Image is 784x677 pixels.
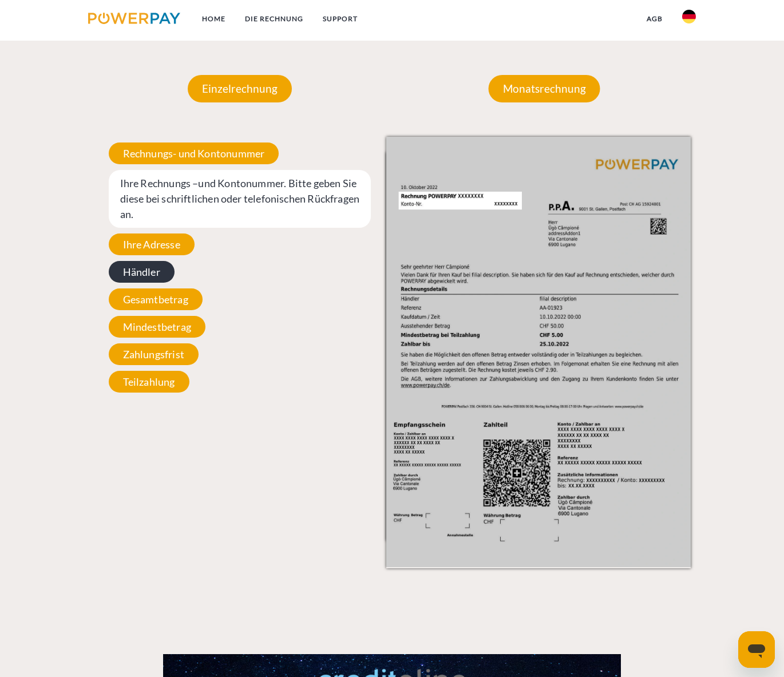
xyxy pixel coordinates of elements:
span: Ihre Adresse [109,233,195,255]
span: Mindestbetrag [109,316,205,338]
span: Rechnungs- und Kontonummer [109,142,279,164]
img: logo-powerpay.svg [88,13,180,24]
span: Ihre Rechnungs –und Kontonummer. Bitte geben Sie diese bei schriftlichen oder telefonischen Rückf... [109,170,371,228]
span: Gesamtbetrag [109,288,203,310]
a: agb [637,9,672,29]
img: mask_1.png [386,137,691,567]
a: SUPPORT [313,9,367,29]
span: Zahlungsfrist [109,343,199,365]
p: Einzelrechnung [188,75,292,102]
a: Home [192,9,235,29]
span: Teilzahlung [109,371,189,393]
span: Händler [109,261,175,283]
p: Monatsrechnung [489,75,600,102]
img: de [682,10,696,23]
iframe: Schaltfläche zum Öffnen des Messaging-Fensters [738,631,775,668]
a: DIE RECHNUNG [235,9,313,29]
